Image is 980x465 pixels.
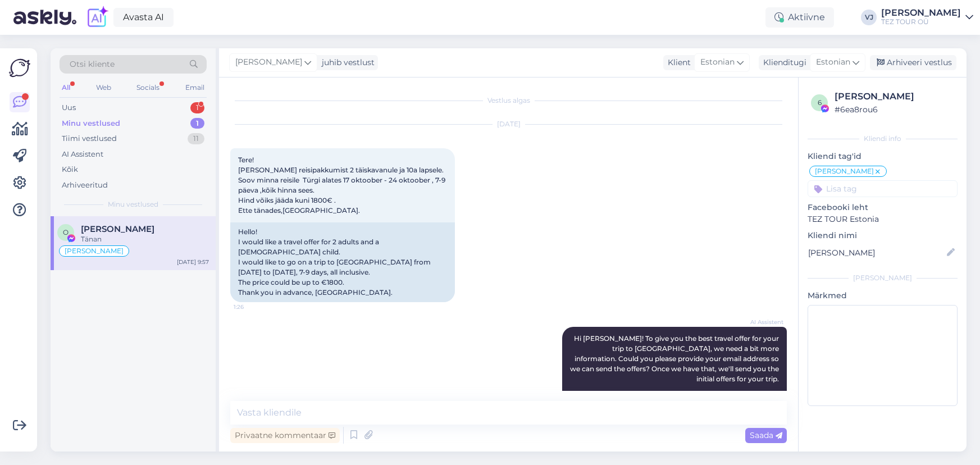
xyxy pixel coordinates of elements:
[741,318,783,326] span: AI Assistent
[870,55,956,70] div: Arhiveeri vestlus
[62,102,76,113] div: Uus
[62,180,108,191] div: Arhiveeritud
[235,56,302,69] span: [PERSON_NAME]
[230,95,787,106] div: Vestlus algas
[881,8,961,17] div: [PERSON_NAME]
[190,102,204,113] div: 1
[815,168,874,175] span: [PERSON_NAME]
[177,258,209,266] div: [DATE] 9:57
[808,213,958,225] p: TEZ TOUR Estonia
[230,222,455,302] div: Hello! I would like a travel offer for 2 adults and a [DEMOGRAPHIC_DATA] child. I would like to g...
[317,57,375,69] div: juhib vestlust
[759,57,806,69] div: Klienditugi
[62,118,120,129] div: Minu vestlused
[881,17,961,26] div: TEZ TOUR OÜ
[230,119,787,129] div: [DATE]
[85,6,109,29] img: explore-ai
[835,103,954,116] div: # 6ea8rou6
[62,149,103,160] div: AI Assistent
[808,151,958,162] p: Kliendi tag'id
[62,164,78,175] div: Kõik
[663,57,691,69] div: Klient
[765,7,834,28] div: Aktiivne
[816,56,850,69] span: Estonian
[835,90,954,103] div: [PERSON_NAME]
[113,8,174,27] a: Avasta AI
[70,58,115,70] span: Otsi kliente
[188,133,204,144] div: 11
[808,180,958,197] input: Lisa tag
[700,56,735,69] span: Estonian
[81,224,154,234] span: Oksana Oksik
[861,10,877,25] div: VJ
[808,230,958,241] p: Kliendi nimi
[808,273,958,283] div: [PERSON_NAME]
[81,234,209,244] div: Tänan
[108,199,158,209] span: Minu vestlused
[94,80,113,95] div: Web
[818,98,822,107] span: 6
[808,290,958,302] p: Märkmed
[570,334,781,383] span: Hi [PERSON_NAME]! To give you the best travel offer for your trip to [GEOGRAPHIC_DATA], we need a...
[881,8,973,26] a: [PERSON_NAME]TEZ TOUR OÜ
[808,202,958,213] p: Facebooki leht
[234,303,276,311] span: 1:26
[230,428,340,443] div: Privaatne kommentaar
[60,80,72,95] div: All
[190,118,204,129] div: 1
[808,134,958,144] div: Kliendi info
[65,248,124,254] span: [PERSON_NAME]
[62,133,117,144] div: Tiimi vestlused
[750,430,782,440] span: Saada
[134,80,162,95] div: Socials
[63,228,69,236] span: O
[9,57,30,79] img: Askly Logo
[808,247,945,259] input: Lisa nimi
[183,80,207,95] div: Email
[238,156,447,215] span: Tere! [PERSON_NAME] reisipakkumist 2 täiskavanule ja 10a lapsele. Soov minna reisile Türgi alates...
